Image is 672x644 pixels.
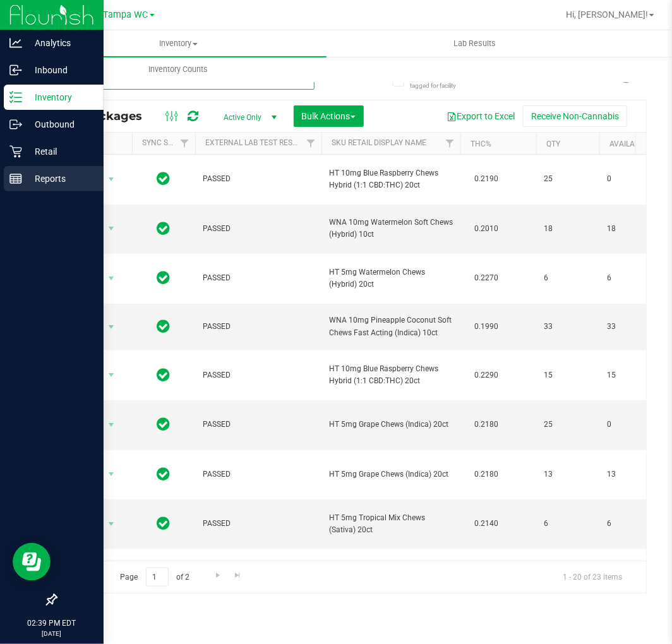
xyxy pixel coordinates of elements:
[329,314,453,338] span: WNA 10mg Pineapple Coconut Soft Chews Fast Acting (Indica) 10ct
[157,220,171,237] span: In Sync
[22,144,98,159] p: Retail
[607,321,655,333] span: 33
[9,118,22,131] inline-svg: Outbound
[329,217,453,241] span: WNA 10mg Watermelon Soft Chews (Hybrid) 10ct
[104,9,148,20] span: Tampa WC
[607,369,655,381] span: 15
[132,64,225,75] span: Inventory Counts
[22,35,98,51] p: Analytics
[104,416,119,434] span: select
[30,30,327,57] a: Inventory
[203,321,314,333] span: PASSED
[332,138,426,147] a: Sku Retail Display Name
[22,90,98,105] p: Inventory
[30,38,327,49] span: Inventory
[471,140,491,148] a: THC%
[436,38,513,49] span: Lab Results
[301,133,321,154] a: Filter
[205,138,304,147] a: External Lab Test Result
[13,543,51,581] iframe: Resource center
[104,270,119,287] span: select
[468,415,505,434] span: 0.2180
[329,167,453,191] span: HT 10mg Blue Raspberry Chews Hybrid (1:1 CBD:THC) 20ct
[566,9,648,20] span: Hi, [PERSON_NAME]!
[157,366,171,384] span: In Sync
[607,173,655,185] span: 0
[9,37,22,49] inline-svg: Analytics
[22,63,98,78] p: Inbound
[468,366,505,385] span: 0.2290
[544,518,592,530] span: 6
[22,171,98,186] p: Reports
[203,272,314,284] span: PASSED
[329,266,453,290] span: HT 5mg Watermelon Chews (Hybrid) 20ct
[157,415,171,433] span: In Sync
[203,173,314,185] span: PASSED
[157,465,171,483] span: In Sync
[203,369,314,381] span: PASSED
[104,465,119,483] span: select
[146,568,169,587] input: 1
[9,91,22,104] inline-svg: Inventory
[229,568,247,585] a: Go to the last page
[157,269,171,287] span: In Sync
[30,56,327,83] a: Inventory Counts
[329,363,453,387] span: HT 10mg Blue Raspberry Chews Hybrid (1:1 CBD:THC) 20ct
[327,30,623,57] a: Lab Results
[440,133,460,154] a: Filter
[544,223,592,235] span: 18
[174,133,195,154] a: Filter
[546,140,560,148] a: Qty
[9,64,22,76] inline-svg: Inbound
[104,170,119,188] span: select
[157,170,171,188] span: In Sync
[607,223,655,235] span: 18
[468,515,505,533] span: 0.2140
[294,105,364,127] button: Bulk Actions
[203,468,314,480] span: PASSED
[157,515,171,532] span: In Sync
[109,568,200,587] span: Page of 2
[329,468,453,480] span: HT 5mg Grape Chews (Indica) 20ct
[468,269,505,287] span: 0.2270
[607,468,655,480] span: 13
[142,138,191,147] a: Sync Status
[609,140,647,148] a: Available
[203,223,314,235] span: PASSED
[208,568,227,585] a: Go to the next page
[329,419,453,431] span: HT 5mg Grape Chews (Indica) 20ct
[104,515,119,533] span: select
[438,105,523,127] button: Export to Excel
[9,145,22,158] inline-svg: Retail
[553,568,632,587] span: 1 - 20 of 23 items
[468,220,505,238] span: 0.2010
[203,419,314,431] span: PASSED
[523,105,627,127] button: Receive Non-Cannabis
[607,419,655,431] span: 0
[104,318,119,336] span: select
[104,220,119,237] span: select
[544,321,592,333] span: 33
[157,318,171,335] span: In Sync
[104,366,119,384] span: select
[6,629,98,638] p: [DATE]
[544,468,592,480] span: 13
[468,170,505,188] span: 0.2190
[9,172,22,185] inline-svg: Reports
[468,465,505,484] span: 0.2180
[329,512,453,536] span: HT 5mg Tropical Mix Chews (Sativa) 20ct
[22,117,98,132] p: Outbound
[607,518,655,530] span: 6
[6,617,98,629] p: 02:39 PM EDT
[468,318,505,336] span: 0.1990
[203,518,314,530] span: PASSED
[607,272,655,284] span: 6
[302,111,356,121] span: Bulk Actions
[544,173,592,185] span: 25
[544,272,592,284] span: 6
[544,419,592,431] span: 25
[544,369,592,381] span: 15
[66,109,155,123] span: All Packages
